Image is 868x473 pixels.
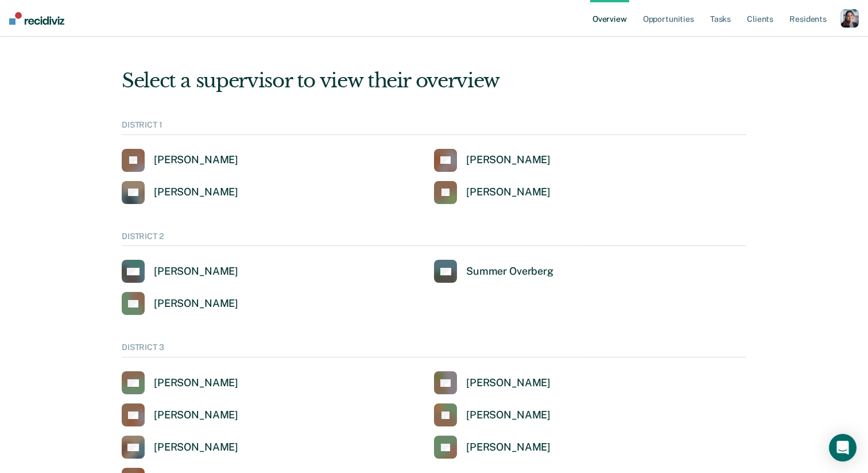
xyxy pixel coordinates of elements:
[122,232,746,247] div: DISTRICT 2
[154,409,238,422] div: [PERSON_NAME]
[122,69,746,93] div: Select a supervisor to view their overview
[829,434,857,462] div: Open Intercom Messenger
[122,403,238,426] a: [PERSON_NAME]
[154,265,238,278] div: [PERSON_NAME]
[466,441,551,454] div: [PERSON_NAME]
[154,186,238,199] div: [PERSON_NAME]
[434,260,553,283] a: Summer Overberg
[122,120,746,135] div: DISTRICT 1
[434,149,551,172] a: [PERSON_NAME]
[466,186,551,199] div: [PERSON_NAME]
[154,153,238,167] div: [PERSON_NAME]
[434,436,551,459] a: [PERSON_NAME]
[122,260,238,283] a: [PERSON_NAME]
[122,181,238,204] a: [PERSON_NAME]
[122,371,238,394] a: [PERSON_NAME]
[9,12,64,25] img: Recidiviz
[154,297,238,310] div: [PERSON_NAME]
[122,343,746,357] div: DISTRICT 3
[154,441,238,454] div: [PERSON_NAME]
[122,149,238,172] a: [PERSON_NAME]
[466,409,551,422] div: [PERSON_NAME]
[122,292,238,315] a: [PERSON_NAME]
[154,376,238,390] div: [PERSON_NAME]
[122,436,238,459] a: [PERSON_NAME]
[466,153,551,167] div: [PERSON_NAME]
[466,376,551,390] div: [PERSON_NAME]
[434,403,551,426] a: [PERSON_NAME]
[434,371,551,394] a: [PERSON_NAME]
[434,181,551,204] a: [PERSON_NAME]
[466,265,553,278] div: Summer Overberg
